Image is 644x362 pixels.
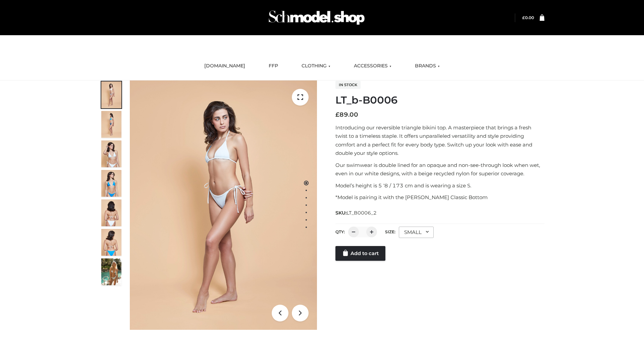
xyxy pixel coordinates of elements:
[335,209,377,217] span: SKU:
[101,229,121,256] img: ArielClassicBikiniTop_CloudNine_AzureSky_OW114ECO_8-scaled.jpg
[522,15,525,20] span: £
[264,59,283,73] a: FFP
[101,140,121,167] img: ArielClassicBikiniTop_CloudNine_AzureSky_OW114ECO_3-scaled.jpg
[335,181,544,190] p: Model’s height is 5 ‘8 / 173 cm and is wearing a size S.
[335,111,358,118] bdi: 89.00
[335,161,544,178] p: Our swimwear is double lined for an opaque and non-see-through look when wet, even in our white d...
[399,227,434,238] div: SMALL
[410,59,445,73] a: BRANDS
[101,111,121,138] img: ArielClassicBikiniTop_CloudNine_AzureSky_OW114ECO_2-scaled.jpg
[199,59,250,73] a: [DOMAIN_NAME]
[101,258,121,285] img: Arieltop_CloudNine_AzureSky2.jpg
[335,81,361,89] span: In stock
[101,199,121,226] img: ArielClassicBikiniTop_CloudNine_AzureSky_OW114ECO_7-scaled.jpg
[335,229,345,234] label: QTY:
[346,210,377,216] span: LT_B0006_2
[522,15,534,20] bdi: 0.00
[101,170,121,197] img: ArielClassicBikiniTop_CloudNine_AzureSky_OW114ECO_4-scaled.jpg
[335,246,385,261] a: Add to cart
[335,111,339,118] span: £
[130,80,317,330] img: LT_b-B0006
[101,81,121,108] img: ArielClassicBikiniTop_CloudNine_AzureSky_OW114ECO_1-scaled.jpg
[297,59,335,73] a: CLOTHING
[335,94,544,106] h1: LT_b-B0006
[385,229,395,234] label: Size:
[335,123,544,158] p: Introducing our reversible triangle bikini top. A masterpiece that brings a fresh twist to a time...
[266,4,367,31] img: Schmodel Admin 964
[349,59,396,73] a: ACCESSORIES
[522,15,534,20] a: £0.00
[335,193,544,202] p: *Model is pairing it with the [PERSON_NAME] Classic Bottom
